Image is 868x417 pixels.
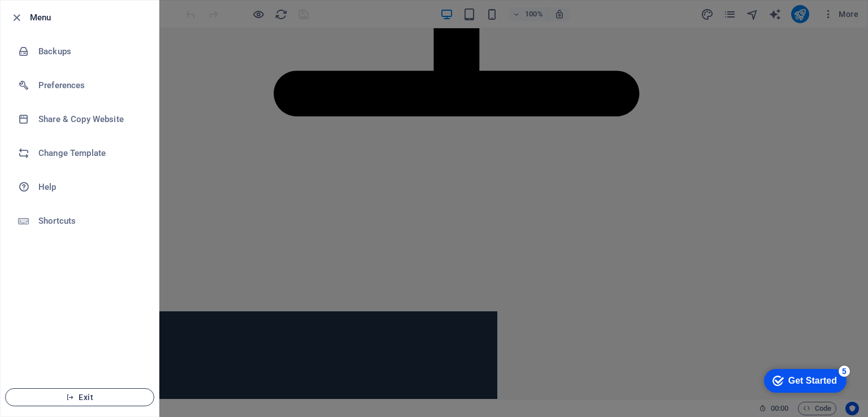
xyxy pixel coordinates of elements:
div: 5 [84,2,95,14]
div: Get Started [33,12,82,23]
h6: Help [38,180,143,194]
span: Exit [15,393,145,402]
button: 2 [23,234,28,247]
div: Get Started 5 items remaining, 0% complete [9,6,92,29]
h6: Share & Copy Website [38,112,143,126]
h6: Backups [38,45,143,58]
h6: Shortcuts [38,214,143,228]
h6: Change Template [38,146,143,160]
button: 1 [23,220,26,234]
a: Help [1,170,159,204]
button: 3 [23,247,28,261]
button: Exit [5,388,154,406]
h6: Menu [30,11,150,24]
h6: Preferences [38,79,143,92]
